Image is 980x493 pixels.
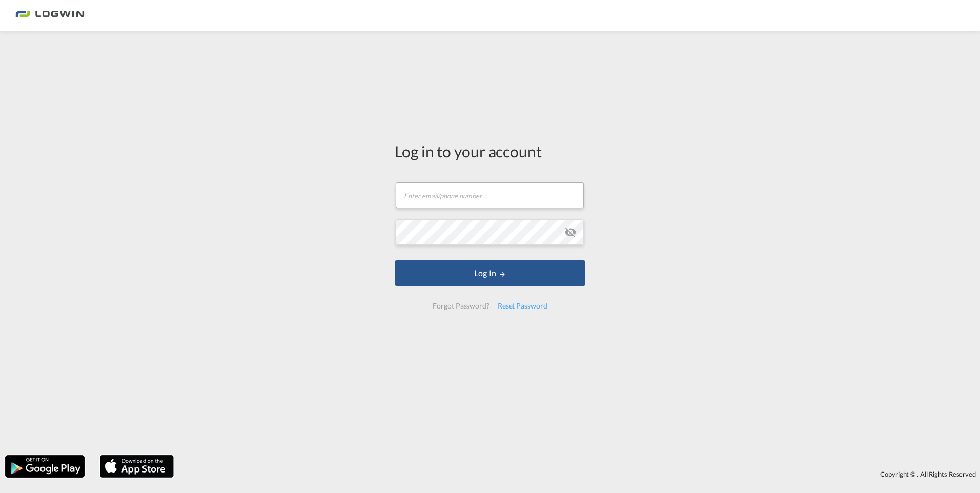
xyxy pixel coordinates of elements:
[99,454,175,479] img: apple.png
[428,297,493,315] div: Forgot Password?
[564,226,577,238] md-icon: icon-eye-off
[15,4,85,27] img: bc73a0e0d8c111efacd525e4c8ad7d32.png
[4,454,86,479] img: google.png
[494,297,552,315] div: Reset Password
[179,465,980,483] div: Copyright © . All Rights Reserved
[396,182,584,208] input: Enter email/phone number
[395,260,585,286] button: LOGIN
[395,140,585,162] div: Log in to your account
